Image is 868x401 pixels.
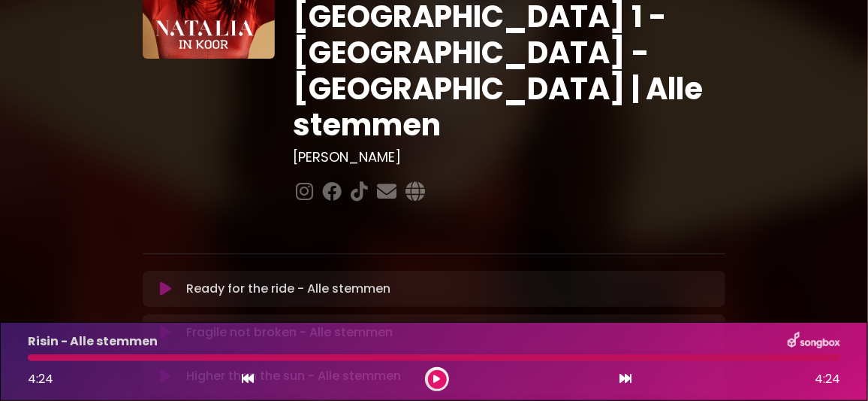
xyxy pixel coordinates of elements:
h3: [PERSON_NAME] [293,149,725,166]
span: 4:24 [815,370,840,388]
span: 4:24 [28,370,53,387]
p: Ready for the ride - Alle stemmen [186,280,390,298]
p: Risin - Alle stemmen [28,333,158,351]
img: songbox-logo-white.png [788,332,840,351]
